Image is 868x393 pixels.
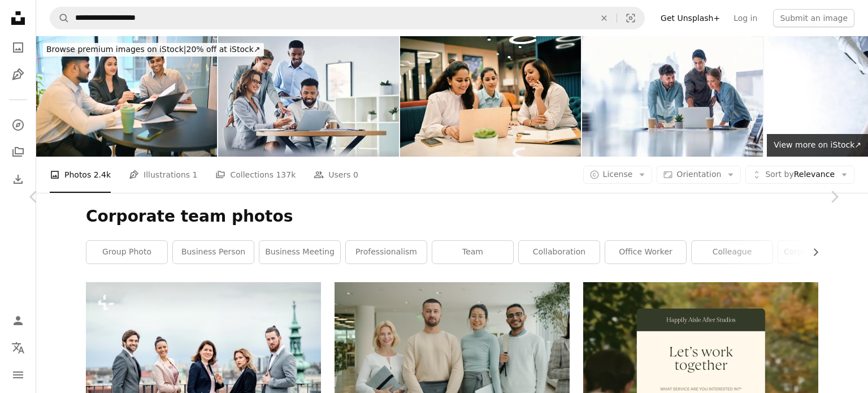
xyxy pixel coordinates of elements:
[583,166,653,184] button: License
[778,241,859,264] a: corporate culture
[46,45,186,54] span: Browse premium images on iStock |
[173,241,254,264] a: business person
[86,241,167,264] a: group photo
[50,7,70,29] button: Search Unsplash
[605,241,686,264] a: office worker
[314,157,358,193] a: Users 0
[129,157,197,193] a: Illustrations 1
[765,170,793,179] span: Sort by
[218,36,399,157] img: Laptop ppt presentation, business meeting and team working on review for new digital website desi...
[36,36,217,157] img: Young business professionals collaborating in a modern meeting room
[692,241,772,264] a: colleague
[86,206,818,227] h1: Corporate team photos
[745,166,854,184] button: Sort byRelevance
[592,7,617,29] button: Clear
[7,114,29,136] a: Explore
[7,309,29,332] a: Log in / Sign up
[7,36,29,59] a: Photos
[193,169,198,181] span: 1
[346,241,427,264] a: professionalism
[7,141,29,163] a: Collections
[353,169,358,181] span: 0
[335,343,570,353] a: Diverse group of professionals standing together indoors.
[7,336,29,359] button: Language
[774,140,861,149] span: View more on iStock ↗
[582,36,763,157] img: Business team working on a laptop computer.
[603,170,633,179] span: License
[654,9,727,27] a: Get Unsplash+
[276,169,296,181] span: 137k
[7,364,29,386] button: Menu
[727,9,764,27] a: Log in
[617,7,644,29] button: Visual search
[50,7,645,29] form: Find visuals sitewide
[773,9,854,27] button: Submit an image
[36,36,271,63] a: Browse premium images on iStock|20% off at iStock↗
[400,36,581,157] img: Group of women discussing in a co-working office
[7,63,29,86] a: Illustrations
[800,142,868,251] a: Next
[765,169,835,180] span: Relevance
[767,134,868,157] a: View more on iStock↗
[259,241,340,264] a: business meeting
[215,157,296,193] a: Collections 137k
[676,170,721,179] span: Orientation
[43,43,264,57] div: 20% off at iStock ↗
[86,355,321,365] a: A front view portrait of group of joyful businesspeople standing outdoors on roof terrace in city.
[657,166,741,184] button: Orientation
[432,241,513,264] a: team
[805,241,818,264] button: scroll list to the right
[519,241,600,264] a: collaboration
